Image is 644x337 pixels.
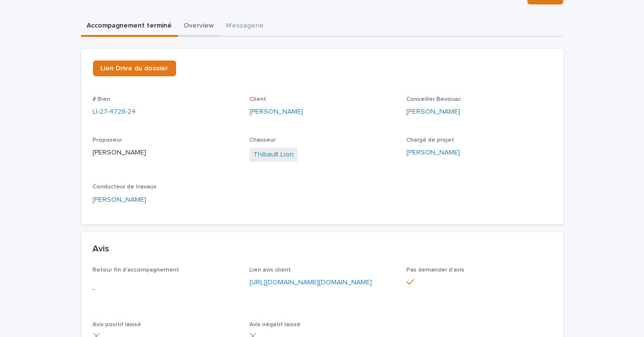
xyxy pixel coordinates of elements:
[249,279,372,286] a: [URL][DOMAIN_NAME][DOMAIN_NAME]
[93,137,123,143] span: Proposeur
[253,150,294,160] a: Thibault Lion
[406,96,461,102] span: Conseiller Bevouac
[101,65,168,72] span: Lien Drive du dossier
[93,322,142,328] span: Avis positif laissé
[249,96,266,102] span: Client
[249,107,303,117] a: [PERSON_NAME]
[220,16,270,37] button: Messagerie
[406,137,454,143] span: Chargé de projet
[406,267,464,273] span: Pas demander d'avis
[178,16,220,37] button: Overview
[93,148,238,158] p: [PERSON_NAME]
[93,284,238,295] p: -
[93,61,176,76] a: Lien Drive du dossier
[93,195,147,205] a: [PERSON_NAME]
[93,244,110,255] h2: Avis
[93,184,157,190] span: Conducteur de travaux
[81,16,178,37] button: Accompagnement terminé
[249,137,276,143] span: Chasseur
[406,148,460,158] a: [PERSON_NAME]
[249,267,291,273] span: Lien avis client
[406,107,460,117] a: [PERSON_NAME]
[93,267,180,273] span: Retour fin d'accompagnement
[93,96,111,102] span: # Bien
[93,107,136,117] a: Ll-27-4728-24
[249,322,301,328] span: Avis négatif laissé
